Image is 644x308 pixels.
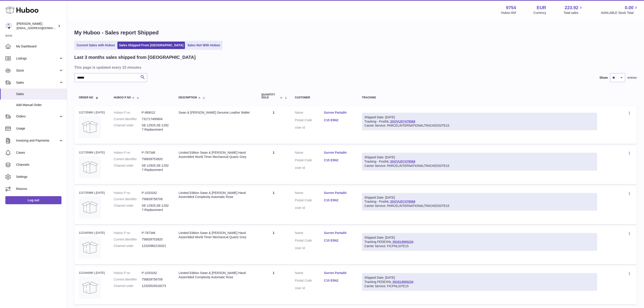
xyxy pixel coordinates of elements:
dt: Huboo P no [114,231,142,235]
dt: Channel order [114,164,142,172]
dt: Postal Code [295,198,324,204]
a: C15 E5N2 [324,238,353,243]
a: 0.00 AVAILABLE Stock Total [601,5,639,15]
span: Invoicing and Payments [16,138,59,143]
div: Customer [295,96,353,99]
a: Surren Partabh [324,271,353,275]
div: 122735989 | [DATE] [79,151,105,155]
span: Sales [16,92,64,96]
div: Tracking - PostNL: [362,153,597,170]
div: Shipped Date: [DATE] [364,276,595,280]
dt: Channel order [114,123,142,132]
a: Sales Shipped From [GEOGRAPHIC_DATA] [117,42,185,49]
span: 0.00 [625,5,633,11]
dt: Postal Code [295,278,324,284]
span: [EMAIL_ADDRESS][DOMAIN_NAME] [17,26,66,30]
td: 1 [257,106,290,144]
div: Limited Edition Swan & [PERSON_NAME] Hand Assembled World Timer Mechanical Quartz Grey [179,151,252,159]
div: 122735990 | [DATE] [79,110,105,115]
div: Tracking - PostNL: [362,113,597,130]
dd: 731717495604 [142,117,170,121]
div: Tracking [362,96,597,99]
a: 391814900234 [392,240,413,244]
img: info@fieldsluxury.london [5,23,12,29]
div: Carrier Service: FICPNLSITE15 [364,284,595,288]
dt: Huboo P no [114,191,142,195]
dt: Channel order [114,244,142,248]
dt: Name [295,151,324,156]
dt: Current identifier [114,277,142,282]
div: 122345560 | [DATE] [79,231,105,235]
span: Quantity Sold [261,93,279,99]
dt: User Id [295,286,324,290]
div: Tracking FEDEXNL: [362,233,597,251]
a: C15 E5N2 [324,198,353,202]
a: C15 E5N2 [324,158,353,162]
dd: SE-12925,SE-12927-Replacement [142,204,170,212]
span: Add Manual Order [16,103,64,107]
div: Currency [534,11,546,15]
a: 3SOVUD7479568 [390,160,415,163]
span: Description [179,96,197,99]
span: Listings [16,56,59,61]
span: Cases [16,151,64,155]
dd: 756839756709 [142,277,170,282]
span: Channels [16,163,64,167]
span: Order No [79,96,93,99]
div: Huboo Ref [501,11,516,15]
span: Stock [16,68,59,73]
span: entries [627,76,637,80]
div: Shipped Date: [DATE] [364,115,595,119]
a: 3SOVUD7479568 [390,200,415,203]
dd: P-787346 [142,151,170,155]
a: C15 E5N2 [324,118,353,122]
td: 1 [257,226,290,264]
dd: 12320962216321 [142,244,170,248]
h3: This page is updated every 15 minutes [74,65,636,70]
img: no-photo.jpg [79,156,101,178]
a: Surren Partabh [324,231,353,235]
dt: Huboo P no [114,271,142,275]
h2: Last 3 months sales shipped from [GEOGRAPHIC_DATA] [74,54,196,60]
dd: 12320529318273 [142,284,170,288]
div: Tracking - PostNL: [362,193,597,211]
div: Carrier Service: PARCELINTERNATIONALTRACKEDSITE15 [364,204,595,208]
span: Returns [16,187,64,191]
a: C15 E5N2 [324,278,353,283]
a: 3SOVUD7479568 [390,120,415,123]
td: 1 [257,146,290,184]
img: no-photo.jpg [79,196,101,219]
a: 223.92 Total sales [563,5,583,15]
div: 122735988 | [DATE] [79,191,105,195]
div: Limited Edition Swan & [PERSON_NAME] Hand Assembled Complexity Automatic Rose [179,191,252,199]
div: 122344090 | [DATE] [79,271,105,275]
dt: Channel order [114,204,142,212]
dt: Current identifier [114,117,142,121]
dd: 756839756709 [142,197,170,201]
img: no-photo.jpg [79,116,101,138]
span: Usage [16,126,64,131]
td: 1 [257,266,290,304]
dt: User Id [295,206,324,210]
strong: EUR [537,5,546,11]
dt: Postal Code [295,118,324,123]
dt: Current identifier [114,197,142,201]
span: Huboo P no [114,96,131,99]
dd: P-787346 [142,231,170,235]
div: Limited Edition Swan & [PERSON_NAME] Hand Assembled World Timer Mechanical Quartz Grey [179,231,252,239]
span: Orders [16,114,59,119]
a: Surren Partabh [324,151,353,155]
span: Total sales [563,11,583,15]
span: My Dashboard [16,44,64,49]
a: 391814900234 [392,280,413,284]
div: Shipped Date: [DATE] [364,236,595,240]
dt: User Id [295,246,324,250]
dd: 756839753920 [142,157,170,161]
dt: Name [295,231,324,236]
div: Tracking FEDEXNL: [362,273,597,291]
dd: 756839753920 [142,237,170,242]
strong: 9754 [506,5,516,11]
dt: Postal Code [295,158,324,164]
img: no-photo.jpg [79,236,101,259]
div: Carrier Service: PARCELINTERNATIONALTRACKEDSITE15 [364,164,595,168]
